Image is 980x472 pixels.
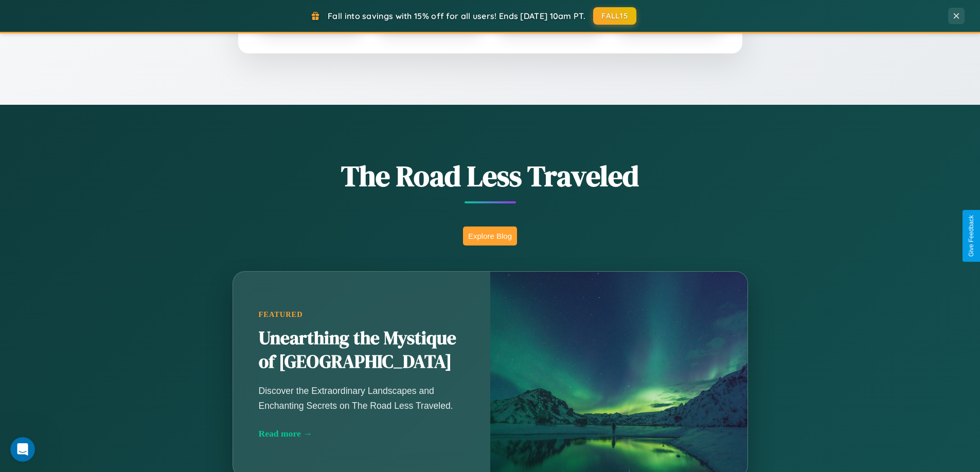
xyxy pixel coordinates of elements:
div: Read more → [259,428,465,439]
button: Explore Blog [463,226,517,246]
h2: Unearthing the Mystique of [GEOGRAPHIC_DATA] [259,327,465,374]
div: Featured [259,310,465,319]
div: Give Feedback [968,215,975,257]
span: Fall into savings with 15% off for all users! Ends [DATE] 10am PT. [328,11,585,21]
h1: The Road Less Traveled [182,156,799,196]
p: Discover the Extraordinary Landscapes and Enchanting Secrets on The Road Less Traveled. [259,384,465,412]
iframe: Intercom live chat [10,437,35,462]
button: FALL15 [593,7,636,25]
